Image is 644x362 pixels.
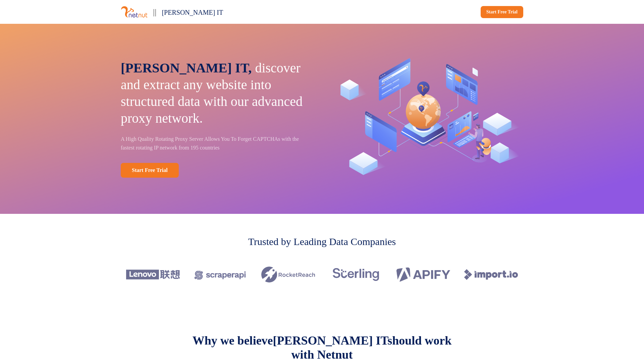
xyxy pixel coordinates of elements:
[162,9,223,16] span: [PERSON_NAME] IT
[273,334,388,347] span: [PERSON_NAME] IT
[481,6,523,18] a: Start Free Trial
[188,334,456,362] p: Why we believe should work with Netnut
[248,234,396,249] p: Trusted by Leading Data Companies
[121,163,179,178] a: Start Free Trial
[153,5,156,18] p: ||
[121,60,252,75] span: [PERSON_NAME] IT,
[121,135,313,152] p: A High Quality Rotating Proxy Server Allows You To Forget CAPTCHAs with the fastest rotating IP n...
[121,60,313,127] p: discover and extract any website into structured data with our advanced proxy network.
